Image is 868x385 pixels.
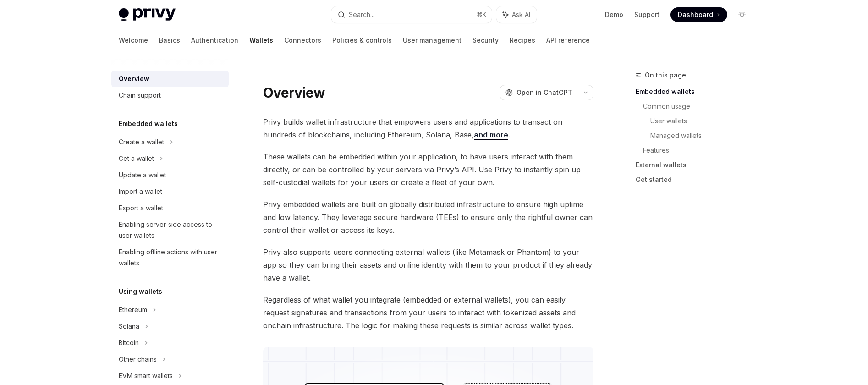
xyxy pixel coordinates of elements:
[119,29,148,51] a: Welcome
[119,118,178,129] h5: Embedded wallets
[263,150,593,189] span: These wallets can be embedded within your application, to have users interact with them directly,...
[111,244,229,271] a: Enabling offline actions with user wallets
[119,203,163,214] div: Export a wallet
[119,286,162,297] h5: Using wallets
[496,6,537,23] button: Ask AI
[119,73,149,84] div: Overview
[670,7,727,22] a: Dashboard
[512,10,530,19] span: Ask AI
[605,10,623,19] a: Demo
[546,29,590,51] a: API reference
[159,29,180,51] a: Basics
[472,29,499,51] a: Security
[111,216,229,244] a: Enabling server-side access to user wallets
[500,85,578,100] button: Open in ChatGPT
[474,130,508,140] a: and more
[191,29,238,51] a: Authentication
[284,29,321,51] a: Connectors
[263,293,593,332] span: Regardless of what wallet you integrate (embedded or external wallets), you can easily request si...
[263,198,593,236] span: Privy embedded wallets are built on globally distributed infrastructure to ensure high uptime and...
[263,84,325,101] h1: Overview
[119,8,176,21] img: light logo
[349,9,374,20] div: Search...
[636,158,757,172] a: External wallets
[643,143,757,158] a: Features
[119,321,139,332] div: Solana
[645,70,686,81] span: On this page
[119,354,157,365] div: Other chains
[634,10,659,19] a: Support
[263,115,593,141] span: Privy builds wallet infrastructure that empowers users and applications to transact on hundreds o...
[636,172,757,187] a: Get started
[643,99,757,114] a: Common usage
[119,153,154,164] div: Get a wallet
[636,84,757,99] a: Embedded wallets
[111,183,229,200] a: Import a wallet
[403,29,461,51] a: User management
[119,370,173,381] div: EVM smart wallets
[650,114,757,128] a: User wallets
[119,247,223,269] div: Enabling offline actions with user wallets
[263,246,593,284] span: Privy also supports users connecting external wallets (like Metamask or Phantom) to your app so t...
[516,88,572,97] span: Open in ChatGPT
[477,11,486,18] span: ⌘ K
[119,219,223,241] div: Enabling server-side access to user wallets
[111,200,229,216] a: Export a wallet
[119,186,162,197] div: Import a wallet
[111,87,229,104] a: Chain support
[331,6,492,23] button: Search...⌘K
[249,29,273,51] a: Wallets
[332,29,392,51] a: Policies & controls
[111,167,229,183] a: Update a wallet
[119,137,164,148] div: Create a wallet
[119,170,166,181] div: Update a wallet
[119,90,161,101] div: Chain support
[510,29,535,51] a: Recipes
[119,304,147,315] div: Ethereum
[678,10,713,19] span: Dashboard
[111,71,229,87] a: Overview
[650,128,757,143] a: Managed wallets
[735,7,749,22] button: Toggle dark mode
[119,337,139,348] div: Bitcoin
